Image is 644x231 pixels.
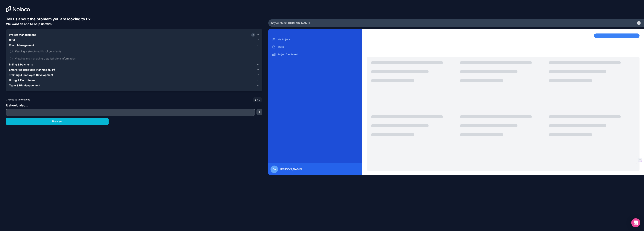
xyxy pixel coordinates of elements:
[9,73,53,77] span: Training & Employee Development
[278,45,359,48] p: Tasks
[9,32,259,37] button: Project Management3
[9,67,259,72] button: Enterprise Resource Planning (ERP)
[9,33,36,37] span: Project Management
[9,62,259,67] button: Billing & Payments
[15,56,259,60] span: Viewing and managing detailed client information
[251,33,255,37] span: 3
[6,22,53,26] span: We want an app to help us with:
[10,57,13,60] button: Viewing and managing detailed client information
[9,84,40,87] span: Team & HR Management
[6,103,28,107] span: It should also...
[257,98,258,101] span: /
[271,21,310,25] span: heywebteam .[DOMAIN_NAME]
[9,72,259,78] button: Training & Employee Development
[9,48,259,62] div: Client Management
[6,16,262,22] h6: Tell us about the problem you are looking to fix
[256,98,260,102] span: 9
[9,78,36,82] span: Hiring & Recruitment
[273,168,276,171] span: DA
[9,43,34,47] span: Client Management
[280,167,302,171] span: [PERSON_NAME]
[255,98,256,102] span: 3
[6,98,30,101] span: Choose up to 9 options
[278,53,359,56] p: Project Dashboard
[9,63,33,66] span: Billing & Payments
[9,38,15,42] span: CRM
[9,37,259,43] button: CRM
[278,38,359,41] p: My Projects
[6,118,109,125] button: Preview
[631,218,640,227] div: Open Intercom Messenger
[9,83,259,88] button: Team & HR Management
[10,50,13,53] button: Keeping a structured list of our clients
[9,68,55,72] span: Enterprise Resource Planning (ERP)
[9,43,259,48] button: Client Management
[15,49,259,53] span: Keeping a structured list of our clients
[271,36,359,160] div: scrollable content
[9,78,259,83] button: Hiring & Recruitment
